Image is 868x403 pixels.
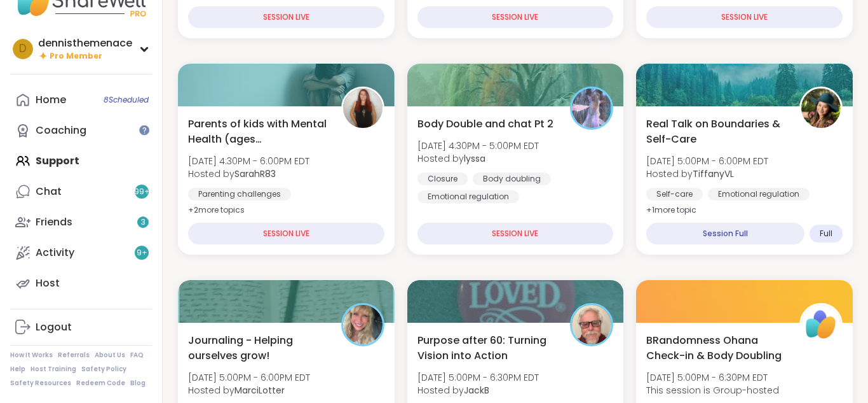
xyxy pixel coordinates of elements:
img: TiffanyVL [801,88,841,128]
b: TiffanyVL [693,167,734,180]
span: Full [820,229,832,239]
span: 99 + [134,187,150,197]
img: JackB [572,305,611,344]
span: Hosted by [188,384,310,397]
div: Activity [36,246,74,260]
a: Help [10,365,25,374]
span: [DATE] 5:00PM - 6:00PM EDT [188,371,310,384]
div: Chat [36,185,62,199]
span: [DATE] 4:30PM - 6:00PM EDT [188,155,309,167]
span: Pro Member [50,51,102,62]
span: Parents of kids with Mental Health (ages [DEMOGRAPHIC_DATA]+) [188,117,327,147]
a: Logout [10,312,152,343]
div: SESSION LIVE [417,223,614,244]
span: [DATE] 5:00PM - 6:30PM EDT [646,371,779,384]
a: About Us [95,351,125,360]
div: SESSION LIVE [188,223,384,244]
b: SarahR83 [234,167,276,180]
span: [DATE] 5:00PM - 6:30PM EDT [417,371,539,384]
div: Closure [417,173,468,185]
span: Body Double and chat Pt 2 [417,117,553,132]
div: Parenting challenges [188,188,291,201]
div: Host [36,276,60,290]
a: Referrals [58,351,90,360]
span: BRandomness Ohana Check-in & Body Doubling [646,333,785,364]
span: This session is Group-hosted [646,384,779,397]
img: ShareWell [801,305,841,344]
a: Safety Resources [10,379,71,388]
a: Friends3 [10,207,152,237]
span: Hosted by [646,167,768,180]
div: Home [36,93,66,107]
div: Emotional regulation [708,188,810,201]
a: Blog [130,379,146,388]
img: SarahR83 [343,88,383,128]
span: Hosted by [417,152,539,165]
span: [DATE] 5:00PM - 6:00PM EDT [646,155,768,167]
div: SESSION LIVE [646,6,843,28]
div: Friends [36,215,72,229]
a: FAQ [130,351,144,360]
a: Chat99+ [10,176,152,207]
img: lyssa [572,88,611,128]
div: Coaching [36,124,86,138]
a: Home8Scheduled [10,85,152,115]
b: lyssa [464,152,485,165]
div: SESSION LIVE [417,6,614,28]
div: Emotional regulation [417,190,519,203]
div: SESSION LIVE [188,6,384,28]
iframe: Spotlight [139,125,149,135]
a: How It Works [10,351,53,360]
a: Host [10,268,152,299]
a: Safety Policy [81,365,126,374]
a: Coaching [10,115,152,146]
div: Body doubling [473,173,551,185]
b: MarciLotter [234,384,285,397]
span: 9 + [137,248,147,258]
span: Hosted by [417,384,539,397]
img: MarciLotter [343,305,383,344]
span: Hosted by [188,167,309,180]
div: dennisthemenace [38,36,132,50]
span: Real Talk on Boundaries & Self-Care [646,117,785,147]
span: d [19,41,27,57]
span: [DATE] 4:30PM - 5:00PM EDT [417,139,539,152]
span: 3 [141,217,146,228]
a: Activity9+ [10,237,152,268]
span: Purpose after 60: Turning Vision into Action [417,333,557,364]
span: Journaling - Helping ourselves grow! [188,333,327,364]
div: Session Full [646,223,804,244]
div: Logout [36,320,72,334]
b: JackB [464,384,489,397]
span: 8 Scheduled [104,95,149,105]
a: Redeem Code [76,379,125,388]
div: Self-care [646,188,703,201]
a: Host Training [31,365,76,374]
